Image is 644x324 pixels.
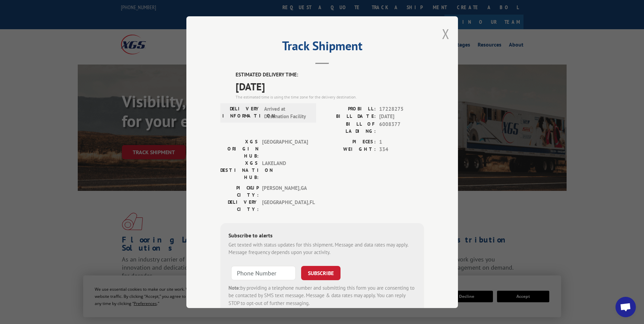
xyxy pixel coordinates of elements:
button: Close modal [442,25,449,43]
h2: Track Shipment [220,41,424,54]
label: XGS ORIGIN HUB: [220,138,259,159]
span: 17228275 [379,105,424,113]
label: BILL DATE: [322,113,376,121]
div: Get texted with status updates for this shipment. Message and data rates may apply. Message frequ... [228,241,416,256]
label: WEIGHT: [322,146,376,154]
label: PICKUP CITY: [220,184,259,198]
label: XGS DESTINATION HUB: [220,159,259,181]
span: 334 [379,146,424,154]
span: 1 [379,138,424,146]
label: ESTIMATED DELIVERY TIME: [236,71,424,79]
label: PIECES: [322,138,376,146]
div: Subscribe to alerts [228,231,416,241]
span: [DATE] [379,113,424,121]
div: by providing a telephone number and submitting this form you are consenting to be contacted by SM... [228,284,416,307]
a: Open chat [615,297,636,317]
label: PROBILL: [322,105,376,113]
span: Arrived at Destination Facility [264,105,310,120]
div: The estimated time is using the time zone for the delivery destination. [236,94,424,100]
span: 6008377 [379,120,424,134]
label: BILL OF LADING: [322,120,376,134]
button: SUBSCRIBE [301,266,341,280]
span: [PERSON_NAME] , GA [262,184,308,198]
span: [GEOGRAPHIC_DATA] [262,138,308,159]
span: [GEOGRAPHIC_DATA] , FL [262,198,308,213]
strong: Note: [228,284,240,291]
label: DELIVERY INFORMATION: [222,105,261,120]
span: LAKELAND [262,159,308,181]
span: [DATE] [236,78,424,94]
input: Phone Number [231,266,296,280]
label: DELIVERY CITY: [220,198,259,213]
